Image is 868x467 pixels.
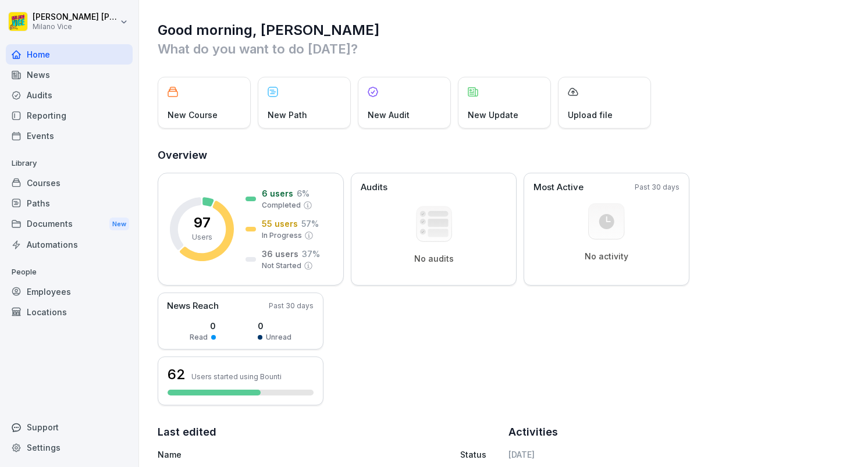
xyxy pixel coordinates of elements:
a: Reporting [6,105,133,126]
h6: [DATE] [508,448,851,461]
p: In Progress [262,230,302,241]
p: 6 users [262,187,293,199]
p: News Reach [167,300,219,313]
p: Past 30 days [269,301,314,311]
a: Courses [6,173,133,193]
p: Most Active [533,181,584,194]
p: People [6,263,133,281]
p: No audits [414,254,454,264]
p: Unread [266,332,291,343]
p: 0 [258,320,291,332]
p: Name [158,448,367,461]
p: Read [190,332,208,343]
p: 0 [190,320,216,332]
div: Support [6,417,133,437]
h2: Last edited [158,424,500,440]
p: Past 30 days [635,182,680,192]
div: Documents [6,213,133,235]
p: Status [460,448,486,461]
p: 97 [194,216,211,230]
h1: Good morning, [PERSON_NAME] [158,21,851,40]
h2: Overview [158,147,851,163]
p: Users started using Bounti [191,372,282,381]
a: Home [6,44,133,65]
p: 36 users [262,248,298,260]
a: Automations [6,234,133,255]
p: Users [192,232,212,243]
p: New Course [168,109,218,121]
a: Paths [6,193,133,213]
a: Events [6,126,133,146]
a: DocumentsNew [6,213,133,235]
p: 55 users [262,218,298,230]
p: New Path [268,109,307,121]
a: Settings [6,437,133,458]
p: [PERSON_NAME] [PERSON_NAME] [33,12,118,22]
p: New Audit [368,109,410,121]
p: What do you want to do [DATE]? [158,40,851,58]
a: Locations [6,302,133,322]
p: Completed [262,200,301,211]
p: Library [6,154,133,173]
h3: 62 [168,365,186,384]
a: Employees [6,281,133,302]
p: Upload file [568,109,613,121]
p: No activity [585,251,628,262]
div: New [109,218,129,231]
p: 6 % [297,187,310,199]
p: Not Started [262,261,301,271]
p: 57 % [301,218,319,230]
a: Audits [6,85,133,105]
p: New Update [468,109,518,121]
h2: Activities [508,424,558,440]
a: News [6,65,133,85]
p: Audits [361,181,387,194]
p: Milano Vice [33,23,118,31]
p: 37 % [302,248,320,260]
